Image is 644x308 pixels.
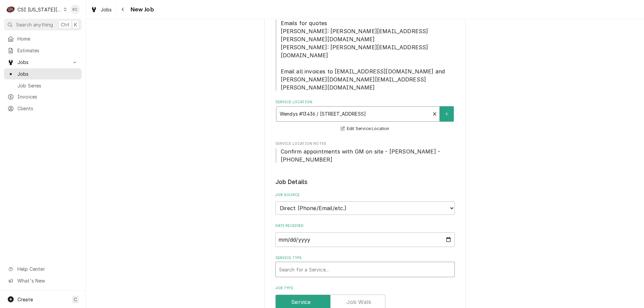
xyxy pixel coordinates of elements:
div: CSI [US_STATE][GEOGRAPHIC_DATA] [17,6,62,13]
label: Service Type [275,255,455,261]
legend: Job Details [275,178,455,186]
span: New Job [128,5,154,14]
button: Search anythingCtrlK [4,19,82,30]
a: Estimates [4,45,82,56]
a: Go to What's New [4,275,82,286]
a: Clients [4,103,82,114]
span: Client Notes [275,19,455,91]
span: Jobs [17,59,68,66]
span: Home [17,35,78,42]
span: Help Center [17,265,77,272]
button: Navigate back [118,4,128,15]
div: Job Source [275,192,455,215]
span: What's New [17,277,77,284]
label: Service Location [275,100,455,105]
div: KC [70,5,80,14]
span: C [74,296,77,303]
span: Ctrl [61,21,69,28]
a: Go to Jobs [4,57,82,68]
label: Job Type [275,286,455,291]
span: Clients [17,105,78,112]
button: Create New Location [440,106,454,122]
div: Service Location [275,100,455,133]
div: Client Notes [275,12,455,91]
span: K [74,21,77,28]
span: Create [17,297,33,302]
span: Estimates [17,47,78,54]
a: Home [4,33,82,44]
span: Confirm appointments with GM on site - [PERSON_NAME] - [PHONE_NUMBER] [281,148,442,163]
span: Jobs [101,6,112,13]
div: Date Received [275,223,455,247]
span: Invoices [17,93,78,100]
span: Emails for quotes [PERSON_NAME]: [PERSON_NAME][EMAIL_ADDRESS][PERSON_NAME][DOMAIN_NAME] [PERSON_N... [281,20,447,91]
button: Edit Service Location [340,125,390,133]
a: Jobs [4,68,82,79]
span: Job Series [17,82,78,89]
label: Job Source [275,192,455,198]
div: Kelly Christen's Avatar [70,5,80,14]
span: Service Location Notes [275,147,455,164]
div: C [6,5,15,14]
a: Jobs [88,4,115,15]
span: Service Location Notes [275,141,455,146]
a: Go to Help Center [4,263,82,274]
div: Service Location Notes [275,141,455,164]
label: Date Received [275,223,455,229]
a: Job Series [4,80,82,91]
a: Invoices [4,91,82,102]
input: yyyy-mm-dd [275,232,455,247]
div: CSI Kansas City's Avatar [6,5,15,14]
span: Search anything [16,21,53,28]
span: Jobs [17,70,78,77]
svg: Create New Location [445,112,449,116]
div: Service Type [275,255,455,277]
